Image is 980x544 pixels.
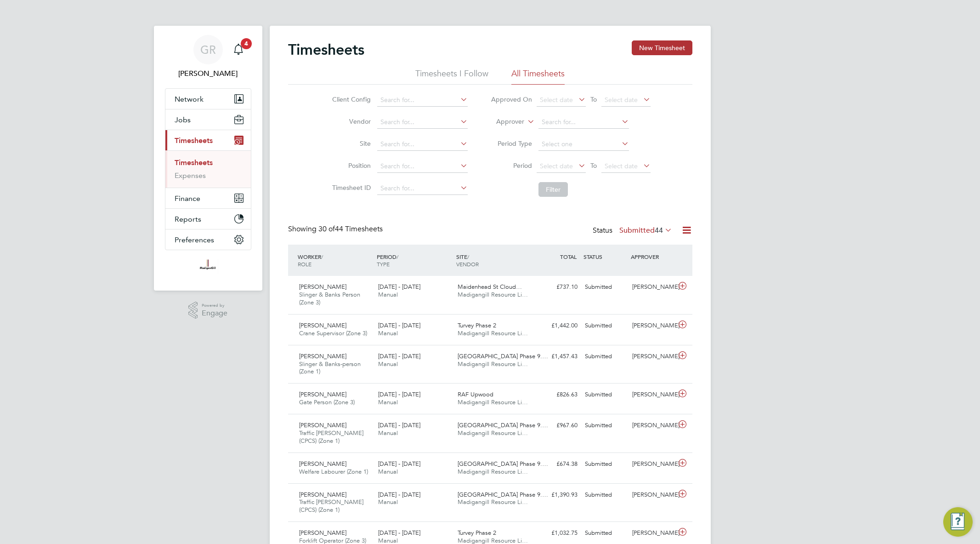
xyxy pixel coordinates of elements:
span: Slinger & Banks Person (Zone 3) [299,291,360,306]
span: TYPE [377,260,390,268]
div: Submitted [581,418,629,433]
span: [DATE] - [DATE] [378,529,420,537]
span: Powered by [202,302,227,309]
button: Engage Resource Center [943,507,973,537]
span: 44 [655,226,663,235]
span: Manual [378,360,398,368]
input: Search for... [377,94,468,107]
div: £1,032.75 [533,526,581,541]
input: Select one [538,138,629,151]
span: Madigangill Resource Li… [458,329,528,337]
div: £1,457.43 [533,349,581,364]
a: Go to home page [165,259,251,274]
li: Timesheets I Follow [415,68,488,85]
span: [GEOGRAPHIC_DATA] Phase 9.… [458,421,548,429]
span: Turvey Phase 2 [458,529,496,537]
div: APPROVER [629,248,676,265]
span: [DATE] - [DATE] [378,283,420,291]
span: To [588,160,600,172]
button: Timesheets [165,130,251,150]
a: Expenses [175,171,206,180]
label: Position [329,161,371,170]
div: WORKER [295,248,375,272]
span: Select date [605,96,638,104]
span: To [588,93,600,105]
div: [PERSON_NAME] [629,318,676,333]
label: Approver [483,117,524,126]
span: [GEOGRAPHIC_DATA] Phase 9.… [458,491,548,498]
span: Manual [378,398,398,406]
span: Madigangill Resource Li… [458,291,528,298]
div: Submitted [581,487,629,503]
div: Showing [288,224,385,234]
span: 30 of [318,224,335,234]
span: Gate Person (Zone 3) [299,398,355,406]
button: Filter [538,182,568,197]
span: Slinger & Banks-person (Zone 1) [299,360,361,376]
div: [PERSON_NAME] [629,349,676,364]
span: [PERSON_NAME] [299,460,346,468]
button: Preferences [165,229,251,250]
span: [PERSON_NAME] [299,321,346,329]
label: Submitted [619,226,672,235]
div: £826.63 [533,387,581,402]
span: Manual [378,291,398,298]
div: £1,442.00 [533,318,581,333]
span: Select date [605,162,638,170]
button: Network [165,89,251,109]
span: Manual [378,429,398,437]
button: Reports [165,209,251,229]
span: Crane Supervisor (Zone 3) [299,329,367,337]
div: Submitted [581,280,629,295]
div: Submitted [581,526,629,541]
div: [PERSON_NAME] [629,280,676,295]
div: SITE [454,248,533,272]
li: All Timesheets [511,68,565,85]
span: 4 [241,38,252,49]
input: Search for... [377,116,468,129]
span: [DATE] - [DATE] [378,390,420,398]
button: Jobs [165,109,251,130]
span: [PERSON_NAME] [299,529,346,537]
div: £737.10 [533,280,581,295]
span: Turvey Phase 2 [458,321,496,329]
span: Madigangill Resource Li… [458,398,528,406]
span: Manual [378,329,398,337]
div: Submitted [581,387,629,402]
label: Approved On [491,95,532,103]
span: [DATE] - [DATE] [378,421,420,429]
span: Finance [175,194,200,203]
span: [PERSON_NAME] [299,352,346,360]
span: [PERSON_NAME] [299,390,346,398]
a: GR[PERSON_NAME] [165,35,251,79]
span: 44 Timesheets [318,224,383,234]
span: [GEOGRAPHIC_DATA] Phase 9.… [458,460,548,468]
span: Jobs [175,115,191,124]
div: [PERSON_NAME] [629,526,676,541]
a: 4 [229,35,248,64]
h2: Timesheets [288,40,364,59]
span: / [321,253,323,260]
span: Reports [175,215,201,223]
div: £674.38 [533,457,581,472]
span: Madigangill Resource Li… [458,429,528,437]
a: Timesheets [175,158,213,167]
span: Manual [378,468,398,475]
label: Site [329,139,371,148]
div: STATUS [581,248,629,265]
div: Submitted [581,349,629,364]
span: [PERSON_NAME] [299,491,346,498]
div: £1,390.93 [533,487,581,503]
span: Madigangill Resource Li… [458,468,528,475]
div: [PERSON_NAME] [629,457,676,472]
span: Maidenhead St Cloud… [458,283,522,291]
span: VENDOR [456,260,479,268]
input: Search for... [377,138,468,151]
img: madigangill-logo-retina.png [198,259,218,274]
span: Preferences [175,235,214,244]
span: TOTAL [560,253,577,260]
label: Period [491,161,532,170]
input: Search for... [377,160,468,173]
input: Search for... [377,182,468,195]
span: GR [200,44,216,56]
